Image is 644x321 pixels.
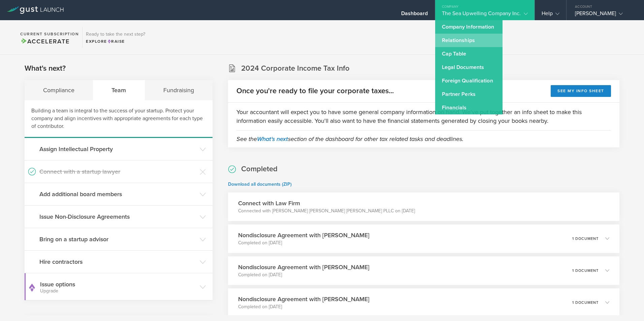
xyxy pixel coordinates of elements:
[238,304,369,310] p: Completed on [DATE]
[542,10,559,20] div: Help
[107,39,125,44] span: Raise
[25,100,213,138] div: Building a team is integral to the success of your startup. Protect your company and align incent...
[40,280,196,293] h3: Issue options
[442,10,528,20] div: The Sea Upwelling Company Inc.
[39,212,196,221] h3: Issue Non-Disclosure Agreements
[575,10,632,20] div: [PERSON_NAME]
[236,86,394,96] h2: Once you're ready to file your corporate taxes...
[39,257,196,266] h3: Hire contractors
[39,235,196,244] h3: Bring on a startup advisor
[241,64,350,73] h2: 2024 Corporate Income Tax Info
[572,237,599,241] p: 1 document
[236,108,611,125] p: Your accountant will expect you to have some general company information on hand. We've put toget...
[93,80,145,100] div: Team
[238,240,369,246] p: Completed on [DATE]
[551,85,611,97] button: See my info sheet
[25,80,93,100] div: Compliance
[238,295,369,304] h3: Nondisclosure Agreement with [PERSON_NAME]
[228,181,292,187] a: Download all documents (ZIP)
[86,32,145,37] h3: Ready to take the next step?
[610,289,644,321] iframe: Chat Widget
[238,272,369,278] p: Completed on [DATE]
[238,263,369,272] h3: Nondisclosure Agreement with [PERSON_NAME]
[82,27,149,48] div: Ready to take the next step?ExploreRaise
[572,269,599,273] p: 1 document
[39,190,196,199] h3: Add additional board members
[257,135,288,143] a: What's next
[572,301,599,305] p: 1 document
[236,135,463,143] em: See the section of the dashboard for other tax related tasks and deadlines.
[20,38,69,45] span: Accelerate
[145,80,213,100] div: Fundraising
[39,145,196,153] h3: Assign Intellectual Property
[241,164,278,174] h2: Completed
[238,199,415,208] h3: Connect with Law Firm
[238,231,369,240] h3: Nondisclosure Agreement with [PERSON_NAME]
[40,289,196,293] small: Upgrade
[238,208,415,214] p: Connected with [PERSON_NAME] [PERSON_NAME] [PERSON_NAME] PLLC on [DATE]
[86,38,145,44] div: Explore
[25,64,66,73] h2: What's next?
[20,32,79,36] h2: Current Subscription
[401,10,428,20] div: Dashboard
[39,167,196,176] h3: Connect with a startup lawyer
